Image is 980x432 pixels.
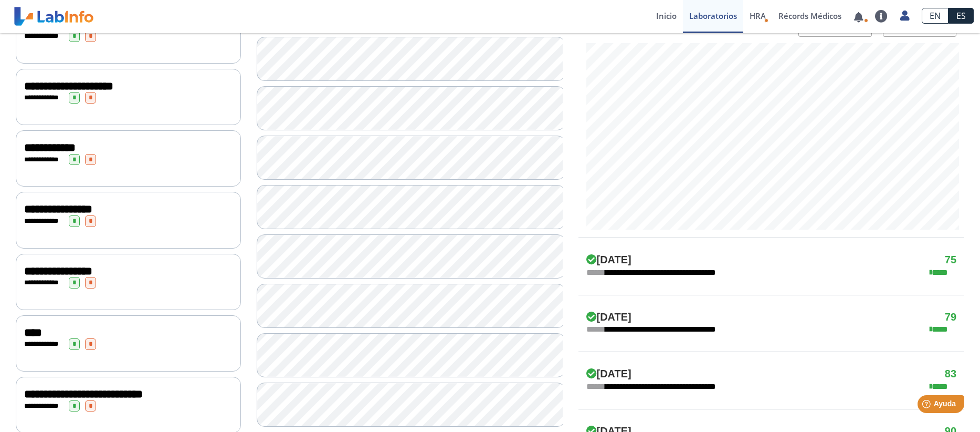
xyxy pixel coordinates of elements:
[945,311,956,324] h4: 79
[586,368,631,380] h4: [DATE]
[945,368,956,380] h4: 83
[586,311,631,324] h4: [DATE]
[922,8,949,24] a: EN
[945,254,956,266] h4: 75
[586,254,631,266] h4: [DATE]
[887,391,968,420] iframe: Help widget launcher
[949,8,974,24] a: ES
[750,11,766,21] span: HRA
